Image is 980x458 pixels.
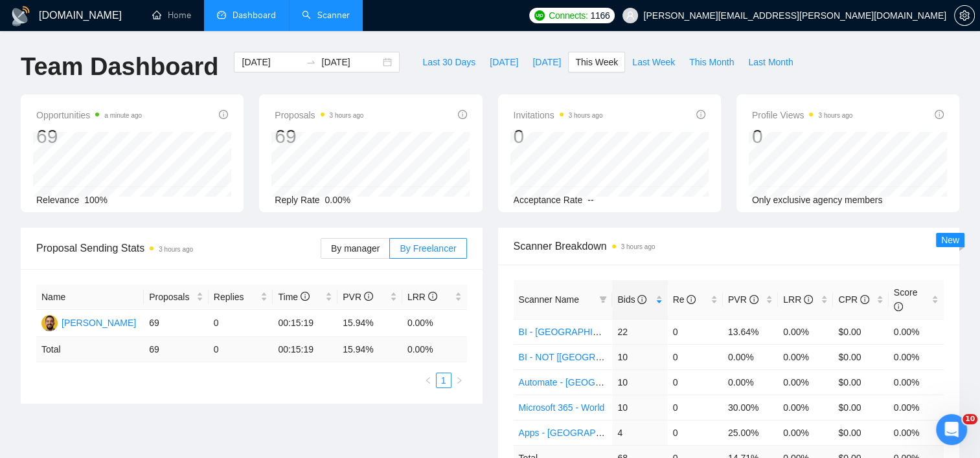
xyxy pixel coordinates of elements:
[144,285,209,310] th: Proposals
[331,243,380,254] span: By manager
[612,344,667,369] td: 10
[612,319,667,344] td: 22
[275,195,319,205] span: Reply Rate
[302,10,350,21] a: searchScanner
[519,294,579,305] span: Scanner Name
[723,420,778,445] td: 25.00%
[752,195,883,205] span: Only exclusive agency members
[587,195,593,205] span: --
[833,344,888,369] td: $0.00
[525,52,568,72] button: [DATE]
[278,292,309,302] span: Time
[36,240,321,256] span: Proposal Sending Stats
[420,373,436,388] li: Previous Page
[632,55,675,69] span: Last Week
[748,55,793,69] span: Last Month
[325,195,351,205] span: 0.00%
[36,124,142,149] div: 69
[889,319,944,344] td: 0.00%
[337,310,402,337] td: 15.94%
[778,319,833,344] td: 0.00%
[723,395,778,420] td: 30.00%
[519,377,859,387] a: Automate - [GEOGRAPHIC_DATA], [GEOGRAPHIC_DATA], [GEOGRAPHIC_DATA]
[668,420,723,445] td: 0
[36,107,142,123] span: Opportunities
[62,316,136,330] div: [PERSON_NAME]
[889,344,944,369] td: 0.00%
[242,55,301,69] input: Start date
[752,124,853,149] div: 0
[625,52,682,72] button: Last Week
[364,292,373,301] span: info-circle
[219,110,228,119] span: info-circle
[833,369,888,395] td: $0.00
[612,369,667,395] td: 10
[838,294,869,305] span: CPR
[458,110,467,119] span: info-circle
[955,10,974,21] span: setting
[723,344,778,369] td: 0.00%
[621,243,655,250] time: 3 hours ago
[954,10,975,21] a: setting
[214,290,258,304] span: Replies
[483,52,525,72] button: [DATE]
[273,310,337,337] td: 00:15:19
[894,287,918,312] span: Score
[514,124,603,149] div: 0
[599,296,607,303] span: filter
[144,337,209,362] td: 69
[104,112,142,119] time: a minute ago
[894,302,903,311] span: info-circle
[306,57,316,67] span: to
[455,376,463,384] span: right
[159,246,193,253] time: 3 hours ago
[519,428,841,438] a: Apps - [GEOGRAPHIC_DATA], [GEOGRAPHIC_DATA], [GEOGRAPHIC_DATA]
[783,294,813,305] span: LRR
[860,295,869,304] span: info-circle
[144,310,209,337] td: 69
[321,55,380,69] input: End date
[963,414,977,424] span: 10
[818,112,852,119] time: 3 hours ago
[723,319,778,344] td: 13.64%
[889,369,944,395] td: 0.00%
[612,420,667,445] td: 4
[575,55,618,69] span: This Week
[36,337,144,362] td: Total
[689,55,734,69] span: This Month
[275,124,363,149] div: 69
[833,319,888,344] td: $0.00
[436,373,451,388] li: 1
[402,337,467,362] td: 0.00 %
[687,295,696,304] span: info-circle
[233,10,276,21] span: Dashboard
[41,315,58,331] img: FA
[514,195,583,205] span: Acceptance Rate
[673,294,696,305] span: Re
[149,290,194,304] span: Proposals
[420,373,436,388] button: left
[519,402,605,413] a: Microsoft 365 - World
[84,195,108,205] span: 100%
[612,395,667,420] td: 10
[778,395,833,420] td: 0.00%
[778,420,833,445] td: 0.00%
[668,344,723,369] td: 0
[415,52,483,72] button: Last 30 Days
[519,327,828,337] a: BI - [GEOGRAPHIC_DATA], [GEOGRAPHIC_DATA], [GEOGRAPHIC_DATA]
[668,319,723,344] td: 0
[833,420,888,445] td: $0.00
[637,295,646,304] span: info-circle
[590,8,610,23] span: 1166
[21,52,218,82] h1: Team Dashboard
[936,414,967,445] iframe: Intercom live chat
[36,195,79,205] span: Relevance
[152,10,191,21] a: homeHome
[424,376,432,384] span: left
[301,292,310,301] span: info-circle
[749,295,758,304] span: info-circle
[941,235,959,245] span: New
[549,8,587,23] span: Connects:
[451,373,467,388] li: Next Page
[532,55,561,69] span: [DATE]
